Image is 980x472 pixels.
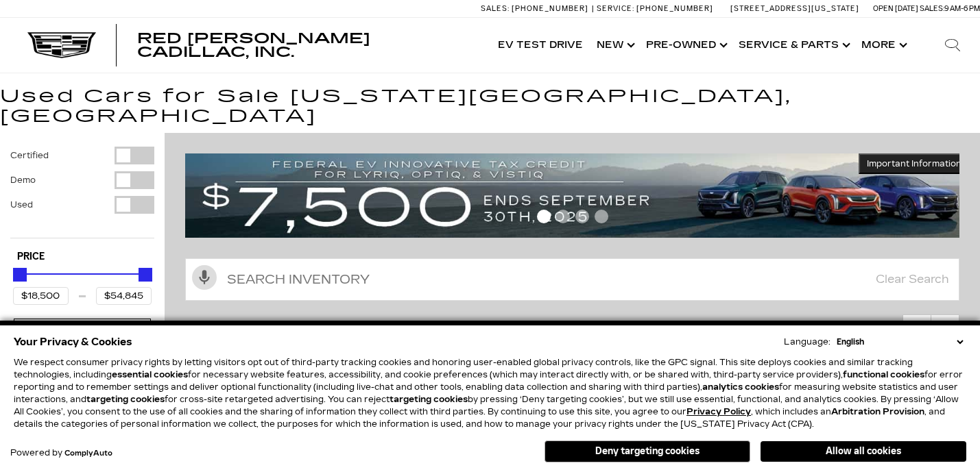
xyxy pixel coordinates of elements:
[833,336,966,348] select: Language Select
[137,30,370,60] span: Red [PERSON_NAME] Cadillac, Inc.
[686,407,751,417] a: Privacy Policy
[590,18,639,73] a: New
[137,32,477,59] a: Red [PERSON_NAME] Cadillac, Inc.
[10,449,112,458] div: Powered by
[595,210,608,223] span: Go to slide 4
[575,210,589,223] span: Go to slide 3
[592,5,717,12] a: Service: [PHONE_NUMBER]
[112,370,188,380] strong: essential cookies
[86,395,165,404] strong: targeting cookies
[873,4,918,13] span: Open [DATE]
[784,338,830,346] div: Language:
[491,18,590,73] a: EV Test Drive
[192,265,217,290] svg: Click to toggle on voice search
[14,319,151,356] div: ModelModel
[17,251,147,263] h5: Price
[14,356,966,430] p: We respect consumer privacy rights by letting visitors opt out of third-party tracking cookies an...
[597,4,634,13] span: Service:
[96,287,152,305] input: Maximum
[13,268,27,282] div: Minimum Price
[64,449,112,458] a: ComplyAuto
[390,395,468,404] strong: targeting cookies
[867,158,961,169] span: Important Information
[10,147,154,238] div: Filter by Vehicle Type
[730,4,859,13] a: [STREET_ADDRESS][US_STATE]
[854,18,911,73] button: More
[512,4,588,13] span: [PHONE_NUMBER]
[185,316,756,368] span: 5 Vehicles for Sale in [US_STATE][GEOGRAPHIC_DATA], [GEOGRAPHIC_DATA]
[944,4,980,13] span: 9 AM-6 PM
[545,440,750,462] button: Deny targeting cookies
[481,5,592,12] a: Sales: [PHONE_NUMBER]
[920,4,944,13] span: Sales:
[10,149,49,162] label: Certified
[702,382,779,392] strong: analytics cookies
[761,441,966,462] button: Allow all cookies
[556,210,570,223] span: Go to slide 2
[14,332,132,351] span: Your Privacy & Cookies
[537,210,551,223] span: Go to slide 1
[13,263,152,305] div: Price
[639,18,732,73] a: Pre-Owned
[10,198,33,212] label: Used
[139,268,152,282] div: Maximum Price
[481,4,510,13] span: Sales:
[185,153,970,238] img: vrp-tax-ending-august-version
[636,4,713,13] span: [PHONE_NUMBER]
[843,370,924,380] strong: functional cookies
[10,173,36,187] label: Demo
[185,258,959,301] input: Search Inventory
[27,32,96,58] img: Cadillac Dark Logo with Cadillac White Text
[13,287,69,305] input: Minimum
[732,18,854,73] a: Service & Parts
[831,407,924,417] strong: Arbitration Provision
[859,153,970,174] button: Important Information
